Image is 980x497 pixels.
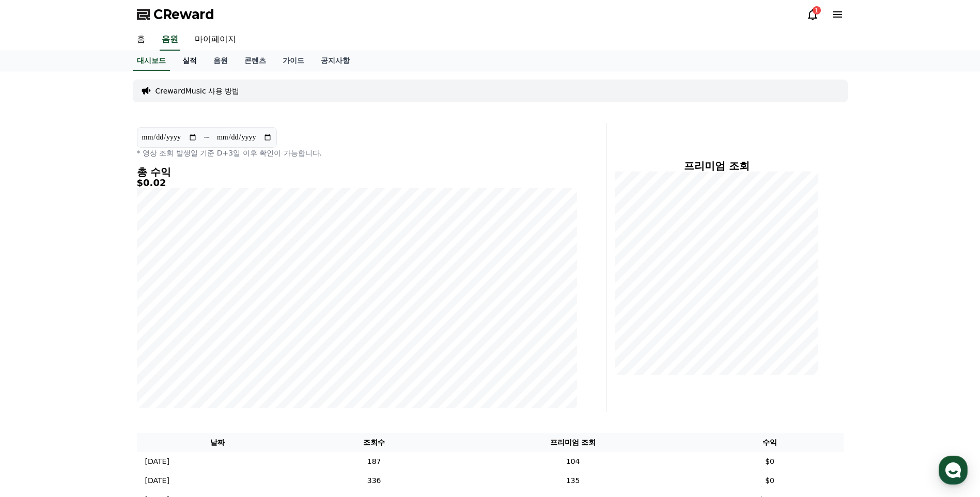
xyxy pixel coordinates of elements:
[186,29,244,51] a: 마이페이지
[153,6,214,23] span: CReward
[33,343,39,351] span: 홈
[160,343,172,351] span: 설정
[813,6,821,14] div: 1
[137,148,577,158] p: * 영상 조회 발생일 기준 D+3일 이후 확인이 가능합니다.
[236,51,274,71] a: 콘텐츠
[696,433,844,452] th: 수익
[696,452,844,471] td: $0
[299,433,449,452] th: 조회수
[615,160,819,172] h4: 프리미엄 조회
[205,51,236,71] a: 음원
[155,86,240,96] a: CrewardMusic 사용 방법
[204,131,210,144] p: ~
[95,344,107,352] span: 대화
[137,178,577,188] h5: $0.02
[274,51,313,71] a: 가이드
[137,433,299,452] th: 날짜
[299,452,449,471] td: 187
[313,51,358,71] a: 공지사항
[133,51,170,71] a: 대시보드
[133,328,198,353] a: 설정
[449,471,696,490] td: 135
[137,166,577,178] h4: 총 수익
[129,29,153,51] a: 홈
[145,456,169,467] p: [DATE]
[145,475,169,486] p: [DATE]
[299,471,449,490] td: 336
[806,8,819,21] a: 1
[449,433,696,452] th: 프리미엄 조회
[160,29,180,51] a: 음원
[68,328,133,353] a: 대화
[174,51,205,71] a: 실적
[696,471,844,490] td: $0
[449,452,696,471] td: 104
[137,6,214,23] a: CReward
[3,328,68,353] a: 홈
